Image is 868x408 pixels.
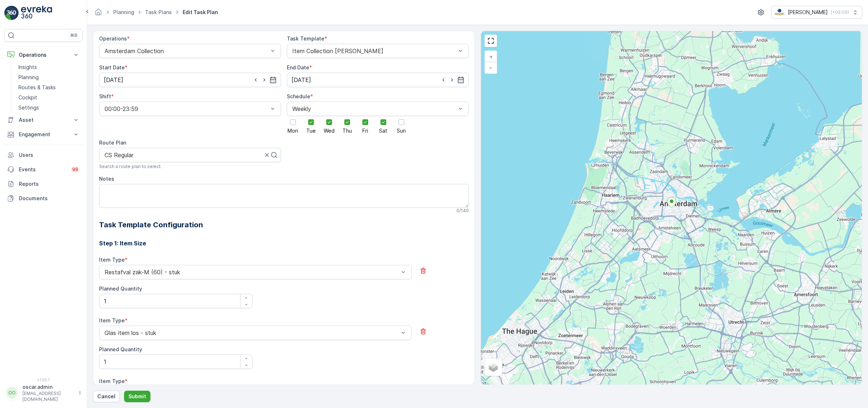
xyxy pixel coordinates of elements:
[22,383,75,391] p: oscar.admin
[485,51,496,62] a: Zoom In
[19,116,68,124] p: Asset
[16,62,82,72] a: Insights
[4,113,82,127] button: Asset
[99,164,162,169] span: Search a route plan to select.
[99,176,114,182] label: Notes
[16,82,82,93] a: Routes & Tasks
[99,73,281,87] input: dd/mm/yyyy
[4,383,82,402] button: OOoscar.admin[EMAIL_ADDRESS][DOMAIN_NAME]
[99,346,142,352] label: Planned Quantity
[489,64,493,70] span: −
[124,391,150,402] button: Submit
[22,391,75,402] p: [EMAIL_ADDRESS][DOMAIN_NAME]
[99,239,469,248] h3: Step 1: Item Size
[16,72,82,82] a: Planning
[362,128,368,133] span: Fri
[70,33,77,38] p: ⌘B
[99,378,125,384] label: Item Type
[19,195,80,202] p: Documents
[97,393,115,400] p: Cancel
[99,317,125,323] label: Item Type
[4,378,82,382] span: v 1.50.1
[287,93,310,99] label: Schedule
[788,9,828,16] p: [PERSON_NAME]
[18,94,37,101] p: Cockpit
[4,48,82,62] button: Operations
[19,131,68,138] p: Engagement
[774,8,785,16] img: basis-logo_rgb2x.png
[99,93,111,99] label: Shift
[342,128,352,133] span: Thu
[287,64,309,70] label: End Date
[99,64,125,70] label: Start Date
[72,167,78,172] p: 99
[397,128,406,133] span: Sun
[4,127,82,142] button: Engagement
[19,180,80,188] p: Reports
[93,391,120,402] button: Cancel
[4,162,82,177] a: Events99
[4,191,82,206] a: Documents
[99,219,469,230] h2: Task Template Configuration
[831,9,849,15] p: ( +02:00 )
[4,6,19,20] img: logo
[128,393,146,400] p: Submit
[99,257,125,263] label: Item Type
[18,104,39,111] p: Settings
[6,387,18,399] div: OO
[181,9,220,16] span: Edit Task Plan
[4,148,82,162] a: Users
[99,35,127,42] label: Operations
[18,74,39,81] p: Planning
[18,84,56,91] p: Routes & Tasks
[771,6,862,19] button: [PERSON_NAME](+02:00)
[99,285,142,292] label: Planned Quantity
[485,62,496,73] a: Zoom Out
[287,35,324,42] label: Task Template
[4,177,82,191] a: Reports
[113,9,134,15] a: Planning
[306,128,316,133] span: Tue
[16,93,82,103] a: Cockpit
[19,166,67,173] p: Events
[379,128,387,133] span: Sat
[94,11,102,17] a: Homepage
[456,208,469,214] p: 0 / 140
[287,73,469,87] input: dd/mm/yyyy
[485,35,496,46] a: View Fullscreen
[99,139,126,146] label: Route Plan
[489,53,493,60] span: +
[288,128,298,133] span: Mon
[18,64,37,71] p: Insights
[19,151,80,159] p: Users
[16,103,82,113] a: Settings
[19,51,68,59] p: Operations
[145,9,172,15] a: Task Plans
[485,359,501,375] a: Layers
[324,128,335,133] span: Wed
[21,6,52,20] img: logo_light-DOdMpM7g.png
